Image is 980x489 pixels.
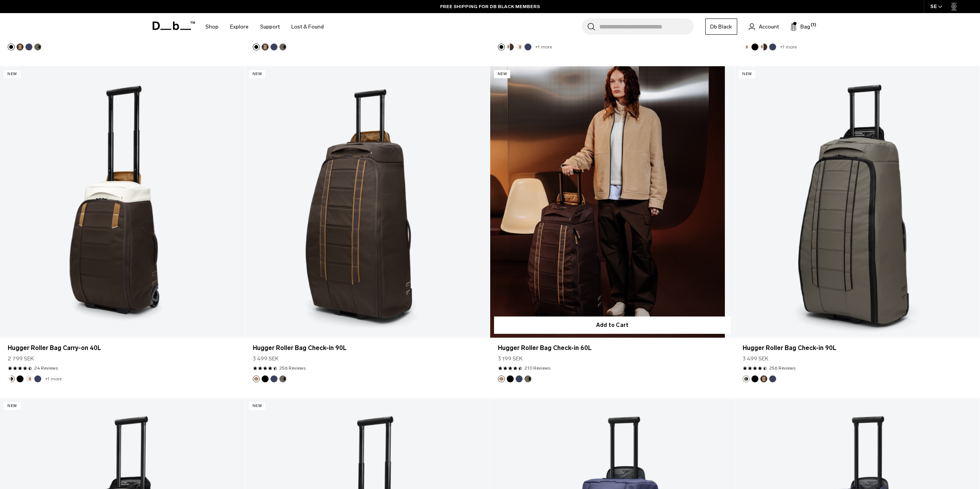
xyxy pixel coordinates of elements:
button: Blue Hour [271,375,277,382]
button: Forest Green [743,375,750,382]
button: Blue Hour [271,44,277,50]
button: Oatmilk [516,44,523,50]
a: Hugger Roller Bag Check-in 90L [253,343,482,353]
button: Black Out [751,44,758,50]
p: New [4,402,20,410]
a: 256 reviews [769,365,795,372]
button: Espresso [262,44,269,50]
button: Black Out [498,44,505,50]
button: Oatmilk [743,44,750,50]
button: Black Out [262,375,269,382]
button: Forest Green [524,375,531,382]
a: Hugger Roller Bag Check-in 60L [490,66,735,338]
nav: Main Navigation [200,13,329,40]
button: Black Out [507,375,514,382]
a: Account [749,22,779,31]
a: Hugger Roller Bag Check-in 90L [735,66,980,338]
a: Hugger Roller Bag Check-in 90L [245,66,490,338]
a: +1 more [535,44,552,50]
a: Shop [205,13,219,40]
button: Forest Green [34,44,41,50]
button: Blue Hour [769,44,776,50]
a: Hugger Roller Bag Check-in 60L [498,343,727,353]
button: Bag (1) [790,22,810,31]
button: Blue Hour [34,375,41,382]
button: Forest Green [279,375,286,382]
a: 24 reviews [34,365,58,372]
button: Black Out [17,375,24,382]
button: Espresso [498,375,505,382]
span: Account [759,23,779,31]
a: Hugger Roller Bag Carry-on 40L [8,343,237,353]
span: 3 499 SEK [253,355,279,363]
span: (1) [811,22,816,28]
button: Cappuccino [760,44,767,50]
button: Blue Hour [516,375,523,382]
a: FREE SHIPPING FOR DB BLACK MEMBERS [440,3,540,10]
p: New [494,70,511,78]
p: New [249,402,266,410]
a: Explore [230,13,249,40]
button: Espresso [253,375,260,382]
a: Db Black [705,18,737,35]
p: New [4,70,20,78]
button: Blue Hour [769,375,776,382]
button: Espresso [760,375,767,382]
a: +1 more [45,376,62,382]
button: Cappuccino [8,375,15,382]
button: Blue Hour [524,44,531,50]
button: Oatmilk [25,375,32,382]
button: Black Out [253,44,260,50]
span: 2 799 SEK [8,355,34,363]
button: Blue Hour [25,44,32,50]
span: 3 199 SEK [498,355,523,363]
a: Support [260,13,280,40]
p: New [249,70,266,78]
p: New [739,70,755,78]
a: 256 reviews [279,365,306,372]
button: Black Out [751,375,758,382]
button: Cappuccino [507,44,514,50]
a: +1 more [780,44,797,50]
button: Forest Green [279,44,286,50]
a: Lost & Found [291,13,324,40]
button: Black Out [8,44,15,50]
span: 3 499 SEK [743,355,768,363]
button: Add to Cart [494,317,731,334]
a: Hugger Roller Bag Check-in 90L [743,343,972,353]
span: Bag [800,23,810,31]
button: Espresso [17,44,24,50]
a: 210 reviews [524,365,550,372]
